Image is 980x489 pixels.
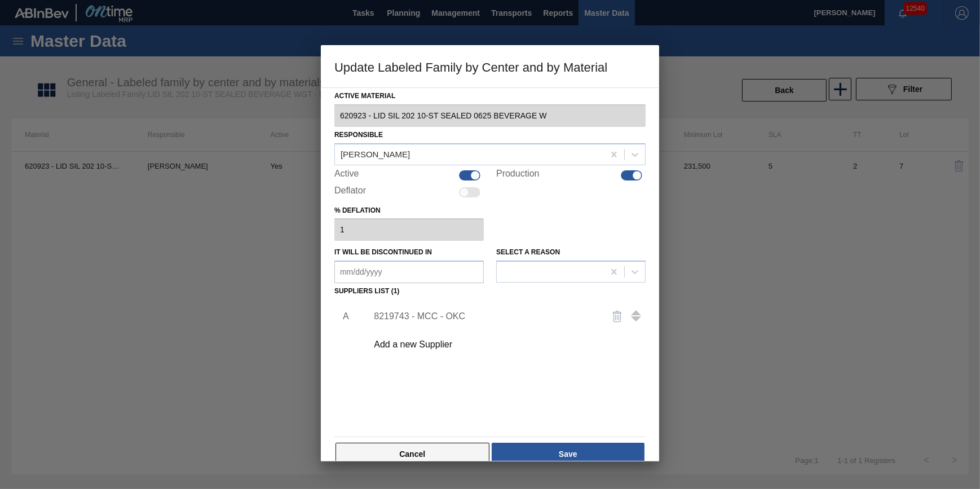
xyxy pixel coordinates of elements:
[611,310,624,323] img: delete-icon
[334,186,366,199] label: Deflator
[334,131,383,139] label: Responsible
[334,169,359,182] label: Active
[336,443,489,465] button: Cancel
[496,169,540,182] label: Production
[341,149,410,159] div: [PERSON_NAME]
[334,248,432,256] label: It will be discontinued in
[334,202,484,219] label: % deflation
[334,261,484,283] input: mm/dd/yyyy
[496,248,560,256] label: Select a reason
[374,340,595,350] div: Add a new Supplier
[334,287,399,295] label: Suppliers list (1)
[374,311,595,321] div: 8219743 - MCC - OKC
[321,45,659,88] h3: Update Labeled Family by Center and by Material
[492,443,644,465] button: Save
[604,303,631,330] button: delete-icon
[334,88,646,104] label: Active Material
[334,302,352,331] li: A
